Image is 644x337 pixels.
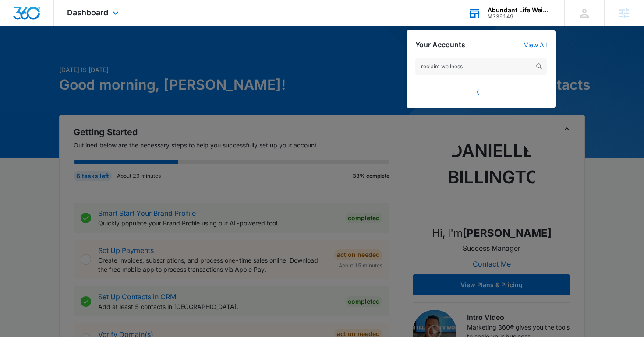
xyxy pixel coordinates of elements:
[524,41,547,49] a: View All
[415,58,547,75] input: Search Accounts
[488,14,552,20] div: account id
[415,41,465,49] h2: Your Accounts
[488,7,552,14] div: account name
[67,8,108,17] span: Dashboard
